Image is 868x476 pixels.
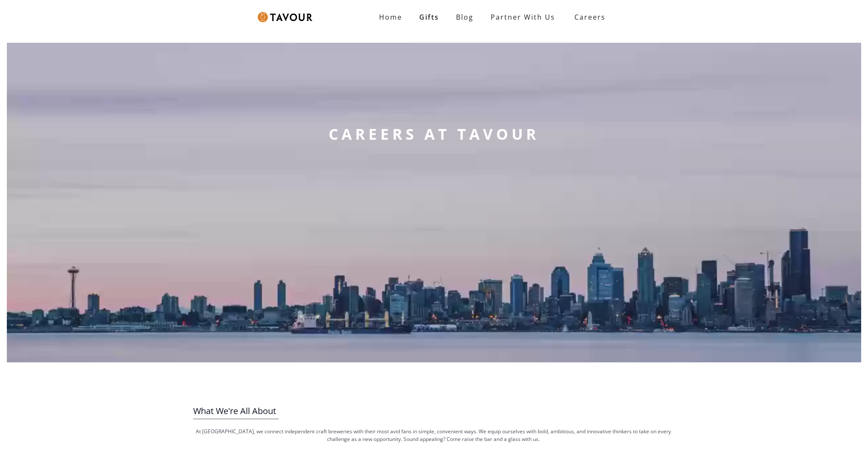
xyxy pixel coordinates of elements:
a: Home [371,9,411,26]
a: Gifts [411,9,447,26]
h3: What We're All About [193,403,674,419]
strong: Home [379,12,402,22]
strong: CAREERS AT TAVOUR [329,124,539,144]
a: Blog [447,9,482,26]
a: Careers [564,5,612,29]
a: partner with us [482,9,564,26]
p: At [GEOGRAPHIC_DATA], we connect independent craft breweries with their most avid fans in simple,... [193,428,674,443]
strong: Careers [574,9,606,26]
